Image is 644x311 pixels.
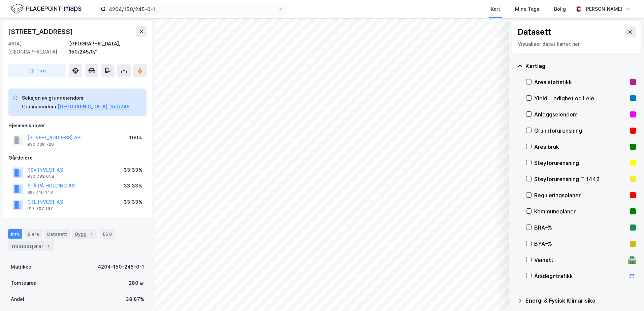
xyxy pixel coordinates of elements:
div: 100% [129,134,142,142]
div: 930 789 658 [27,174,54,179]
div: Kommuneplaner [534,207,627,215]
div: Visualiser data i kartet her. [518,40,636,48]
div: Anleggseiendom [534,110,627,118]
div: Grunnforurensning [534,127,627,135]
div: Datasett [44,229,70,239]
div: Andel [11,295,24,303]
div: 33.33% [124,198,142,206]
div: Støyforurensning [534,159,627,167]
div: 917 707 197 [27,206,53,211]
iframe: Chat Widget [610,279,644,311]
div: [GEOGRAPHIC_DATA], 150/245/0/1 [69,40,147,56]
div: Grunneiendom [22,103,56,111]
div: Gårdeiere [8,154,147,162]
div: 1 [45,243,52,249]
div: Bygg [72,229,97,239]
div: Arealstatistikk [534,78,627,86]
div: Seksjon av grunneiendom [22,94,130,102]
div: Veinett [534,256,625,264]
div: ESG [100,229,115,239]
div: Reguleringsplaner [534,191,627,199]
div: 1 [88,231,95,237]
div: Yield, Ledighet og Leie [534,94,627,102]
div: BYA–% [534,240,627,248]
div: Tomteareal [11,279,38,287]
div: Matrikkel [11,263,33,271]
button: Tag [8,64,66,77]
div: Datasett [518,27,551,37]
div: Info [8,229,22,239]
div: Hjemmelshaver [8,122,147,130]
div: 38.87% [126,295,144,303]
div: Transaksjoner [8,241,54,251]
div: Kart [491,5,500,13]
div: Eiere [25,229,42,239]
div: 33.33% [124,166,142,174]
div: Kartlag [525,62,636,70]
img: logo.f888ab2527a4732fd821a326f86c7f29.svg [11,3,82,15]
div: Bolig [554,5,566,13]
div: [PERSON_NAME] [584,5,622,13]
div: [STREET_ADDRESS] [8,26,74,37]
div: 930 708 720 [27,142,54,147]
div: 🛣️ [627,255,637,264]
div: 4204-150-245-0-1 [98,263,144,271]
input: Søk på adresse, matrikkel, gårdeiere, leietakere eller personer [106,4,278,14]
div: Mine Tags [515,5,539,13]
div: Energi & Fysisk Klimarisiko [525,297,636,305]
div: 33.33% [124,182,142,190]
div: BRA–% [534,223,627,232]
div: 4614, [GEOGRAPHIC_DATA] [8,40,69,56]
button: [GEOGRAPHIC_DATA], 150/245 [58,103,130,111]
div: Årsdøgntrafikk [534,272,625,280]
div: 280 ㎡ [129,279,144,287]
div: Støyforurensning T-1442 [534,175,627,183]
div: Arealbruk [534,143,627,151]
div: 922 410 143 [27,190,53,195]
